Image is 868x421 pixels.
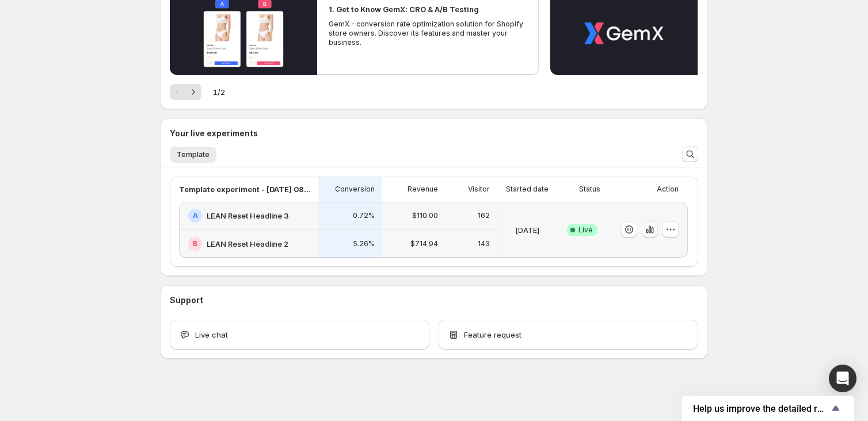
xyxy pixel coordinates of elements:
[329,20,527,47] p: GemX - conversion rate optimization solution for Shopify store owners. Discover its features and ...
[335,185,375,194] p: Conversion
[207,210,289,221] h2: LEAN Reset Headline 3
[478,239,490,248] p: 143
[478,211,490,220] p: 162
[170,128,258,139] h3: Your live experiments
[177,150,210,159] span: Template
[353,239,375,248] p: 5.26%
[682,146,698,162] button: Search and filter results
[468,185,490,194] p: Visitor
[185,84,201,100] button: Next
[464,329,521,340] span: Feature request
[170,84,201,100] nav: Pagination
[410,239,438,248] p: $714.94
[657,185,679,194] p: Action
[408,185,438,194] p: Revenue
[578,225,593,235] span: Live
[412,211,438,220] p: $110.00
[213,86,225,98] span: 1 / 2
[579,185,600,194] p: Status
[506,185,549,194] p: Started date
[170,294,203,306] h3: Support
[329,3,479,15] h2: 1. Get to Know GemX: CRO & A/B Testing
[693,401,843,415] button: Show survey - Help us improve the detailed report for A/B campaigns
[193,211,198,220] h2: A
[353,211,375,220] p: 0.72%
[693,403,829,414] span: Help us improve the detailed report for A/B campaigns
[195,329,228,340] span: Live chat
[207,238,288,250] h2: LEAN Reset Headline 2
[829,365,856,392] div: Open Intercom Messenger
[179,183,311,195] p: Template experiment - [DATE] 08:15:41
[515,224,539,236] p: [DATE]
[193,239,197,248] h2: B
